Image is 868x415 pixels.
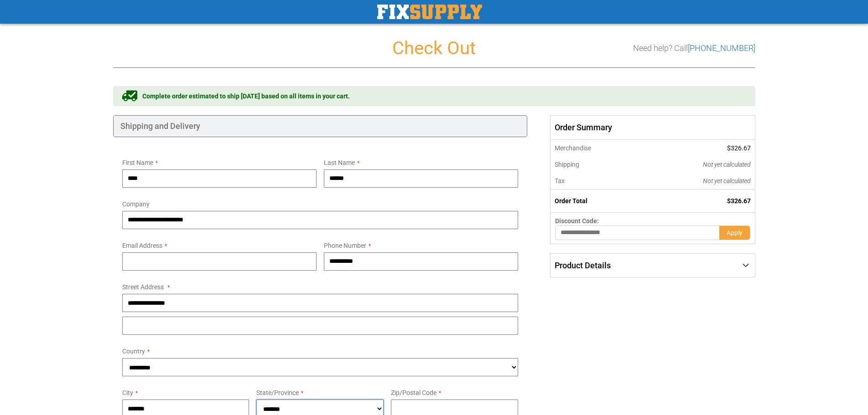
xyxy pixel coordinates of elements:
[122,283,164,291] span: Street Address
[551,140,641,156] th: Merchandise
[550,115,755,140] span: Order Summary
[122,348,145,355] span: Country
[633,44,755,53] h3: Need help? Call
[122,242,162,249] span: Email Address
[727,197,751,205] span: $326.67
[727,229,743,236] span: Apply
[703,161,751,168] span: Not yet calculated
[727,144,751,152] span: $326.67
[391,389,437,396] span: Zip/Postal Code
[377,5,482,19] img: Fix Industrial Supply
[324,159,355,166] span: Last Name
[113,115,528,137] div: Shipping and Delivery
[142,92,350,101] span: Complete order estimated to ship [DATE] based on all items in your cart.
[719,225,750,240] button: Apply
[555,217,599,225] span: Discount Code:
[555,161,579,168] span: Shipping
[555,197,587,205] strong: Order Total
[377,5,482,19] a: store logo
[688,43,755,53] a: [PHONE_NUMBER]
[324,242,366,249] span: Phone Number
[122,389,133,396] span: City
[122,200,150,208] span: Company
[256,389,299,396] span: State/Province
[113,38,755,58] h1: Check Out
[703,177,751,184] span: Not yet calculated
[551,173,641,190] th: Tax
[555,261,611,270] span: Product Details
[122,159,153,166] span: First Name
